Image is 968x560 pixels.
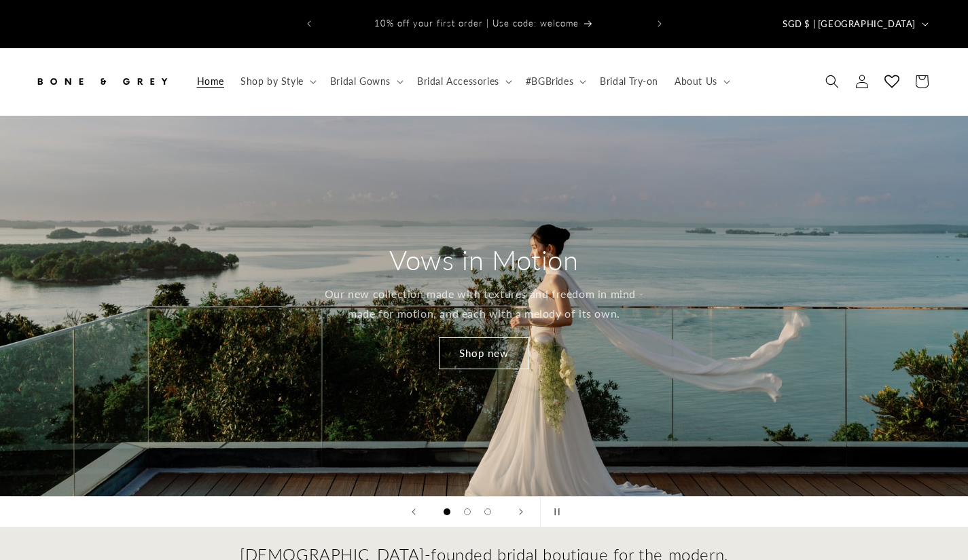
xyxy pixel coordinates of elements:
a: Shop new [439,337,529,369]
button: Next announcement [645,11,675,37]
button: SGD $ | [GEOGRAPHIC_DATA] [774,11,934,37]
button: Previous slide [399,497,429,527]
summary: #BGBrides [518,67,592,96]
summary: Shop by Style [232,67,322,96]
span: #BGBrides [526,75,573,88]
span: About Us [675,75,717,88]
summary: Search [817,67,847,96]
a: Bridal Try-on [592,67,666,96]
button: Previous announcement [294,11,324,37]
span: Bridal Try-on [600,75,658,88]
button: Load slide 1 of 3 [437,502,457,522]
span: Bridal Accessories [417,75,499,88]
span: Shop by Style [240,75,304,88]
span: 10% off your first order | Use code: welcome [374,18,579,29]
summary: About Us [666,67,736,96]
button: Next slide [506,497,536,527]
a: Home [189,67,232,96]
button: Pause slideshow [540,497,570,527]
h2: Vows in Motion [389,242,578,278]
summary: Bridal Gowns [322,67,409,96]
img: Bone and Grey Bridal [34,67,170,96]
button: Load slide 2 of 3 [457,502,478,522]
button: Load slide 3 of 3 [478,502,498,522]
span: SGD $ | [GEOGRAPHIC_DATA] [783,18,916,31]
summary: Bridal Accessories [409,67,518,96]
p: Our new collection made with textures and freedom in mind - made for motion, and each with a melo... [323,284,645,324]
a: Bone and Grey Bridal [29,62,175,102]
span: Home [197,75,224,88]
span: Bridal Gowns [330,75,391,88]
